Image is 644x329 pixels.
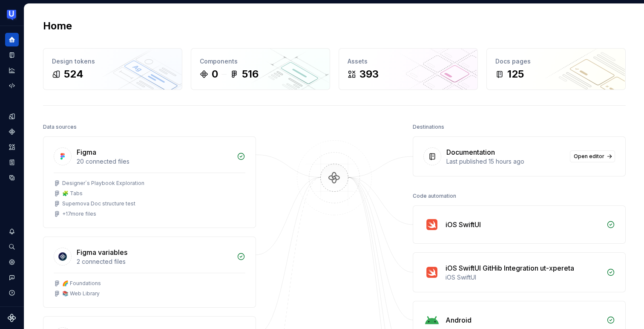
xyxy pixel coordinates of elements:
img: 41adf70f-fc1c-4662-8e2d-d2ab9c673b1b.png [7,10,17,20]
div: 524 [64,67,83,81]
div: + 17 more files [62,211,96,217]
a: Assets [5,140,19,154]
a: Assets393 [339,48,478,90]
div: 125 [507,67,524,81]
div: Data sources [43,121,77,133]
div: iOS SwiftUI [446,219,481,230]
button: Contact support [5,271,19,284]
div: Destinations [413,121,444,133]
a: Documentation [5,48,19,62]
div: Supernova Doc structure test [62,200,135,207]
svg: Supernova Logo [8,314,16,322]
a: Storybook stories [5,156,19,169]
a: Design tokens524 [43,48,182,90]
a: Components [5,125,19,139]
a: Data sources [5,171,19,185]
a: Open editor [570,150,615,162]
div: Designer´s Playbook Exploration [62,180,144,187]
div: Assets [348,57,469,66]
div: Design tokens [52,57,173,66]
button: Search ⌘K [5,240,19,254]
a: Design tokens [5,110,19,123]
div: 393 [359,67,379,81]
a: Analytics [5,63,19,77]
div: 20 connected files [77,157,232,166]
a: Figma variables2 connected files🌈 Foundations📚 Web Library [43,237,256,308]
div: Code automation [413,190,456,202]
a: Settings [5,255,19,269]
a: Figma20 connected filesDesigner´s Playbook Exploration🧩 TabsSupernova Doc structure test+17more f... [43,136,256,228]
button: Notifications [5,225,19,238]
div: Figma variables [77,247,127,257]
a: Docs pages125 [486,48,626,90]
div: Figma [77,147,96,157]
h2: Home [43,19,72,33]
div: 516 [242,67,259,81]
span: Open editor [574,153,604,160]
div: Android [446,315,471,325]
div: Last published 15 hours ago [446,157,565,166]
a: Home [5,33,19,46]
div: 2 connected files [77,257,232,266]
a: Components0516 [191,48,330,90]
div: 0 [212,67,218,81]
div: iOS SwiftUI [446,273,601,282]
div: Documentation [446,147,495,157]
a: Code automation [5,79,19,92]
div: Docs pages [495,57,617,66]
div: 📚 Web Library [62,290,100,297]
div: iOS SwiftUI GitHib Integration ut-xpereta [446,263,574,273]
div: 🌈 Foundations [62,280,101,287]
div: Components [200,57,321,66]
div: 🧩 Tabs [62,190,83,197]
